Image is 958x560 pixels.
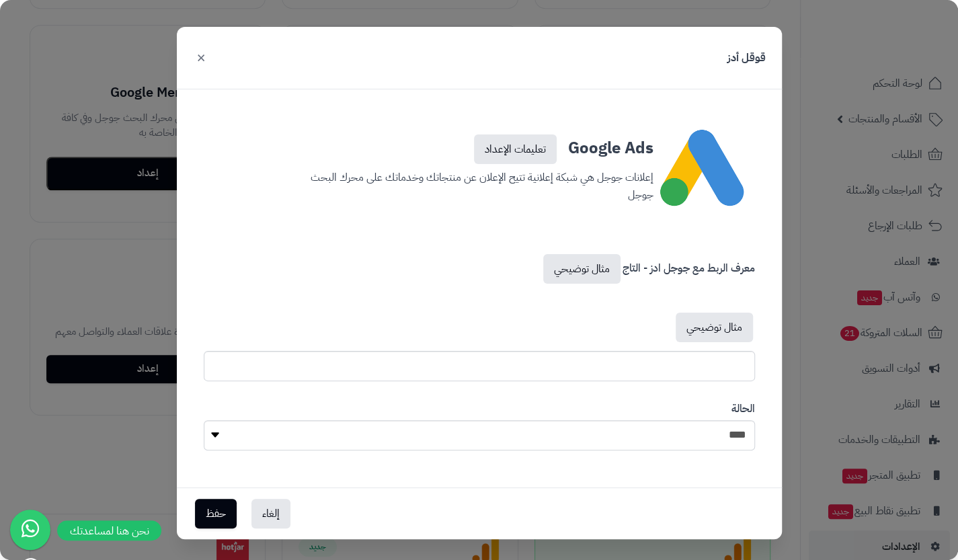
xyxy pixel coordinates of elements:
a: تعليمات الإعداد [474,134,557,164]
h3: Google Ads [305,129,653,164]
button: إلغاء [251,499,290,528]
a: مثال توضيحي [543,254,621,284]
label: معرف الربط مع جوجل ادز - التاج [541,254,755,289]
h3: قوقل أدز [727,50,766,66]
button: × [193,42,209,72]
p: إعلانات جوجل هي شبكة إعلانية تتيح الإعلان عن منتجاتك وخدماتك على محرك البحث جوجل [305,164,653,204]
label: الحالة [731,401,755,417]
a: مثال توضيحي [676,313,753,342]
img: google-a.png [660,129,746,207]
button: حفظ [195,499,237,528]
